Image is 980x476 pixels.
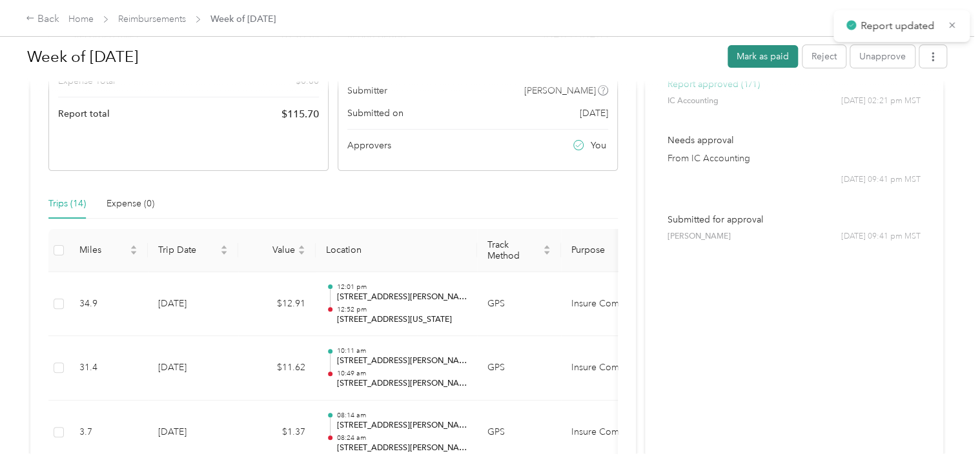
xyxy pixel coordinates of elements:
iframe: Everlance-gr Chat Button Frame [908,404,980,476]
span: Value [249,244,295,255]
span: Approvers [347,139,391,152]
span: caret-up [220,243,228,251]
td: [DATE] [148,401,238,465]
span: [DATE] [580,106,608,120]
p: 10:49 am [336,369,467,378]
span: Submitted on [347,106,403,120]
p: [STREET_ADDRESS][PERSON_NAME] [336,442,467,454]
td: GPS [477,272,561,337]
span: caret-up [298,243,305,251]
td: [DATE] [148,336,238,401]
span: caret-up [543,243,551,251]
p: From IC Accounting [668,152,921,165]
span: Miles [79,244,127,255]
p: 08:24 am [336,433,467,442]
span: caret-down [298,249,305,257]
th: Value [238,229,316,272]
button: Mark as paid [728,45,798,68]
p: 10:11 am [336,346,467,355]
p: [STREET_ADDRESS][US_STATE] [336,314,467,326]
td: $11.62 [238,336,316,401]
th: Trip Date [148,229,238,272]
p: Needs approval [668,134,921,147]
td: 34.9 [69,272,148,337]
h1: Week of August 18 2025 [27,41,719,72]
th: Location [316,229,477,272]
span: [PERSON_NAME] [668,231,731,243]
p: [STREET_ADDRESS][PERSON_NAME] [336,355,467,367]
div: Back [26,12,59,27]
td: $12.91 [238,272,316,337]
span: You [591,139,606,152]
td: GPS [477,401,561,465]
p: [STREET_ADDRESS][PERSON_NAME] [336,420,467,431]
button: Unapprove [850,45,915,68]
div: Trips (14) [48,197,86,211]
button: Reject [802,45,846,68]
span: Week of [DATE] [210,12,276,26]
td: Insure Compliance, LLC [561,272,658,337]
span: Track Method [487,239,540,261]
div: Expense (0) [107,197,154,211]
span: caret-down [543,249,551,257]
p: 08:14 am [336,411,467,420]
th: Purpose [561,229,658,272]
td: 31.4 [69,336,148,401]
td: GPS [477,336,561,401]
td: $1.37 [238,401,316,465]
td: [DATE] [148,272,238,337]
span: Purpose [571,244,637,255]
th: Track Method [477,229,561,272]
span: caret-down [130,249,138,257]
td: Insure Compliance, LLC [561,401,658,465]
span: caret-down [220,249,228,257]
span: caret-up [130,243,138,251]
p: [STREET_ADDRESS][PERSON_NAME] [336,292,467,303]
span: IC Accounting [668,95,719,107]
p: 12:01 pm [336,283,467,292]
span: [DATE] 02:21 pm MST [841,95,921,107]
a: Reimbursements [118,14,186,25]
th: Miles [69,229,148,272]
p: [STREET_ADDRESS][PERSON_NAME] [336,378,467,390]
span: [DATE] 09:41 pm MST [841,174,921,186]
p: 12:52 pm [336,305,467,314]
span: [DATE] 09:41 pm MST [841,231,921,243]
td: 3.7 [69,401,148,465]
p: Report updated [861,18,938,34]
td: Insure Compliance, LLC [561,336,658,401]
span: Report total [58,107,110,121]
p: Submitted for approval [668,213,921,226]
span: $ 115.70 [281,106,319,122]
span: Trip Date [158,244,218,255]
a: Home [68,14,94,25]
